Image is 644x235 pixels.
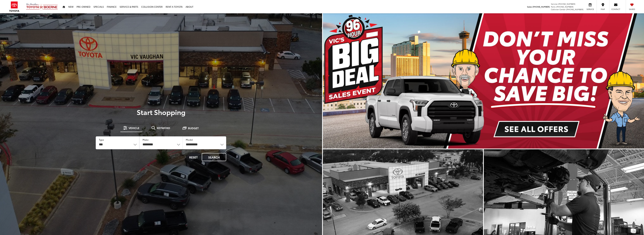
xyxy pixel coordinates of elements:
[556,5,573,8] span: [PHONE_NUMBER]
[586,8,594,11] span: Service
[157,127,170,129] span: Keyword
[599,8,607,11] span: Map
[186,153,201,161] button: Reset
[143,138,149,141] label: Make
[202,153,226,161] button: Search
[551,5,556,8] span: Parts
[186,138,193,141] label: Model
[558,2,575,5] span: [PHONE_NUMBER]
[551,2,558,5] span: Service
[611,8,620,11] span: Contact
[188,127,199,129] span: Budget
[129,127,139,129] span: Vehicle
[551,8,566,11] span: Collision Center
[532,5,550,8] span: [PHONE_NUMBER]
[16,108,306,116] p: Start Shopping
[566,8,583,11] span: [PHONE_NUMBER]
[99,138,104,141] label: Type
[527,5,532,8] span: Sales
[628,8,636,11] span: Saved
[26,3,58,11] img: Vic Vaughan Toyota of Boerne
